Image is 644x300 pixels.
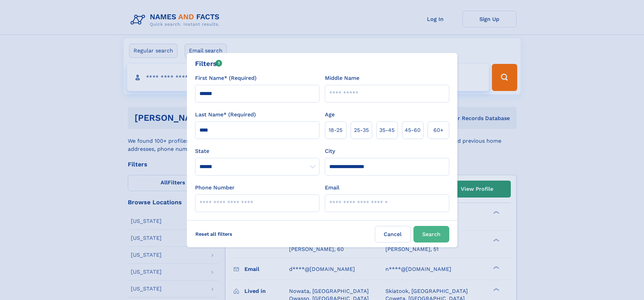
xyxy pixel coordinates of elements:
label: Reset all filters [191,226,237,242]
span: 60+ [433,126,444,134]
span: 18‑25 [329,126,342,134]
span: 25‑35 [354,126,369,134]
label: First Name* (Required) [195,74,257,82]
label: Middle Name [325,74,359,82]
div: Filters [195,59,222,69]
label: Age [325,111,335,119]
label: Phone Number [195,184,235,192]
label: Email [325,184,339,192]
label: State [195,147,319,155]
span: 45‑60 [405,126,421,134]
label: Cancel [375,226,411,243]
span: 35‑45 [379,126,395,134]
label: City [325,147,335,155]
button: Search [413,226,449,243]
label: Last Name* (Required) [195,111,256,119]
